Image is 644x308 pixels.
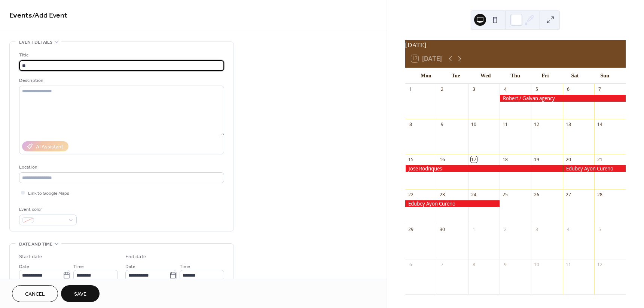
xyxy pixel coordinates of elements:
span: Event details [19,38,52,46]
div: 12 [534,121,540,127]
div: 26 [534,191,540,198]
span: Date [125,263,135,271]
div: 9 [502,262,509,268]
div: Robert / Galvan agency [500,95,626,102]
div: 14 [596,121,603,127]
div: 16 [439,156,445,163]
div: 21 [596,156,603,163]
div: Edubey Ayon Cureno [563,165,626,172]
div: 7 [596,86,603,92]
span: Date and time [19,240,52,248]
div: 18 [502,156,509,163]
div: 3 [471,86,477,92]
div: 30 [439,227,445,233]
div: 23 [439,191,445,198]
div: 10 [471,121,477,127]
div: 17 [471,156,477,163]
div: 8 [471,262,477,268]
div: 10 [534,262,540,268]
span: Time [73,263,84,271]
div: 20 [565,156,571,163]
div: Thu [500,68,530,83]
div: 25 [502,191,509,198]
div: 11 [502,121,509,127]
div: Jose Rodriques [405,165,563,172]
div: 6 [408,262,414,268]
div: Location [19,163,223,171]
span: Link to Google Maps [28,190,69,197]
div: 27 [565,191,571,198]
div: 1 [471,227,477,233]
div: 19 [534,156,540,163]
div: 2 [502,227,509,233]
div: Sat [560,68,590,83]
span: Date [19,263,29,271]
div: 15 [408,156,414,163]
a: Events [9,8,32,23]
div: Title [19,51,223,59]
div: Mon [411,68,441,83]
div: 28 [596,191,603,198]
div: Sun [590,68,620,83]
div: Edubey Ayon Cureno [405,200,500,207]
div: 13 [565,121,571,127]
div: 24 [471,191,477,198]
div: Wed [471,68,501,83]
div: 4 [565,227,571,233]
button: Save [61,285,100,302]
div: 5 [596,227,603,233]
div: End date [125,253,146,261]
span: / Add Event [32,8,67,23]
div: 2 [439,86,445,92]
div: Event color [19,206,75,213]
button: Cancel [12,285,58,302]
span: Time [180,263,190,271]
span: Cancel [25,290,45,298]
div: 12 [596,262,603,268]
div: Description [19,77,223,84]
div: 11 [565,262,571,268]
span: Save [74,290,86,298]
div: 22 [408,191,414,198]
div: 8 [408,121,414,127]
div: 29 [408,227,414,233]
div: 9 [439,121,445,127]
div: 4 [502,86,509,92]
div: Fri [530,68,560,83]
div: 5 [534,86,540,92]
div: 3 [534,227,540,233]
div: 1 [408,86,414,92]
div: Tue [441,68,471,83]
div: [DATE] [405,40,626,50]
div: 6 [565,86,571,92]
div: 7 [439,262,445,268]
div: Start date [19,253,42,261]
